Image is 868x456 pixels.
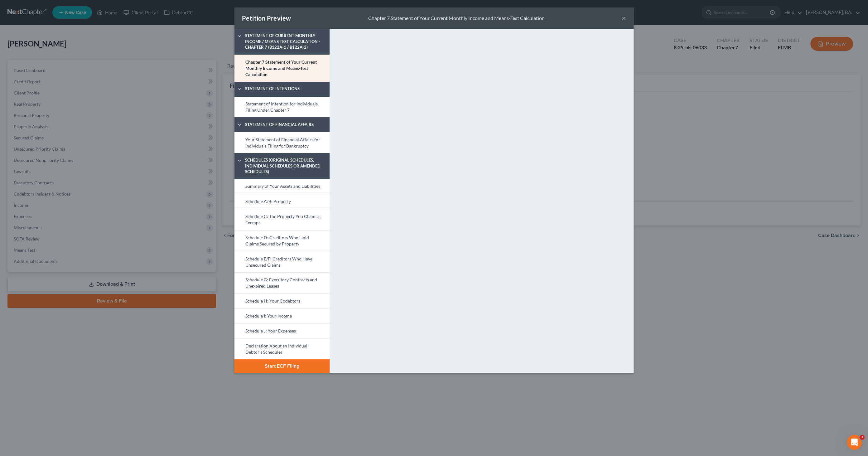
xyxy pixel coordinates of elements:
[234,194,330,209] a: Schedule A/B: Property
[242,14,291,22] div: Petition Preview
[847,435,862,450] iframe: Intercom live chat
[234,209,330,230] a: Schedule C: The Property You Claim as Exempt
[234,308,330,323] a: Schedule I: Your Income
[234,132,330,153] a: Your Statement of Financial Affairs for Individuals Filing for Bankruptcy
[622,14,626,22] button: ×
[234,117,330,132] a: Statement of Financial Affairs
[234,230,330,251] a: Schedule D: Creditors Who Hold Claims Secured by Property
[234,359,330,373] button: Start ECF Filing
[242,157,330,175] span: SCHEDULES (original schedules, individual schedules or amended schedules)
[368,15,545,22] div: Chapter 7 Statement of Your Current Monthly Income and Means-Test Calculation
[234,338,330,359] a: Declaration About an Individual Debtor's Schedules
[234,153,330,179] a: SCHEDULES (original schedules, individual schedules or amended schedules)
[234,82,330,97] a: Statement of Intentions
[351,44,619,293] iframe: <object ng-attr-data='[URL][DOMAIN_NAME]' type='application/pdf' width='100%' height='800px'></ob...
[860,435,865,440] span: 1
[234,55,330,82] a: Chapter 7 Statement of Your Current Monthly Income and Means-Test Calculation
[242,33,330,50] span: Statement of Current Monthly Income / Means Test Calculation - Chapter 7 (B122A-1 / B122A-2)
[242,86,330,92] span: Statement of Intentions
[234,323,330,338] a: Schedule J: Your Expenses
[234,179,330,194] a: Summary of Your Assets and Liabilities
[234,97,330,118] a: Statement of Intention for Individuals Filing Under Chapter 7
[234,29,330,55] a: Statement of Current Monthly Income / Means Test Calculation - Chapter 7 (B122A-1 / B122A-2)
[234,251,330,272] a: Schedule E/F: Creditors Who Have Unsecured Claims
[242,122,330,128] span: Statement of Financial Affairs
[234,293,330,308] a: Schedule H: Your Codebtors
[234,272,330,293] a: Schedule G: Executory Contracts and Unexpired Leases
